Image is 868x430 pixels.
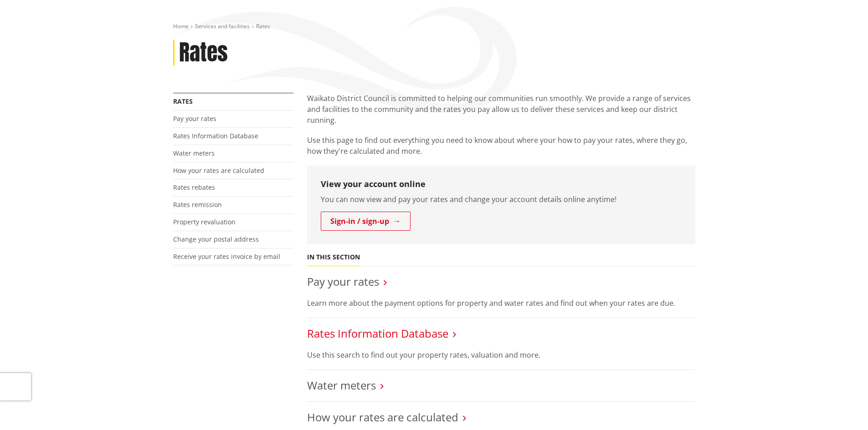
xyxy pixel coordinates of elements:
[173,218,236,226] a: Property revaluation
[307,253,360,261] h5: In this section
[195,22,250,30] a: Services and facilities
[173,23,695,30] nav: breadcrumb
[173,132,258,140] a: Rates Information Database
[307,274,379,289] a: Pay your rates
[321,179,682,189] h3: View your account online
[307,378,376,393] a: Water meters
[307,93,695,126] p: Waikato District Council is committed to helping our communities run smoothly. We provide a range...
[173,235,259,243] a: Change your postal address
[179,40,228,66] h1: Rates
[173,114,216,123] a: Pay your rates
[173,97,193,106] a: Rates
[307,135,695,157] p: Use this page to find out everything you need to know about where your how to pay your rates, whe...
[321,194,682,205] p: You can now view and pay your rates and change your account details online anytime!
[321,212,411,231] a: Sign-in / sign-up
[307,326,448,341] a: Rates Information Database
[307,410,458,425] a: How your rates are calculated
[173,183,215,192] a: Rates rebates
[173,200,222,209] a: Rates remission
[173,22,189,30] a: Home
[173,166,264,175] a: How your rates are calculated
[256,22,270,30] span: Rates
[173,252,280,261] a: Receive your rates invoice by email
[307,349,695,360] p: Use this search to find out your property rates, valuation and more.
[173,149,215,157] a: Water meters
[307,298,695,309] p: Learn more about the payment options for property and water rates and find out when your rates ar...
